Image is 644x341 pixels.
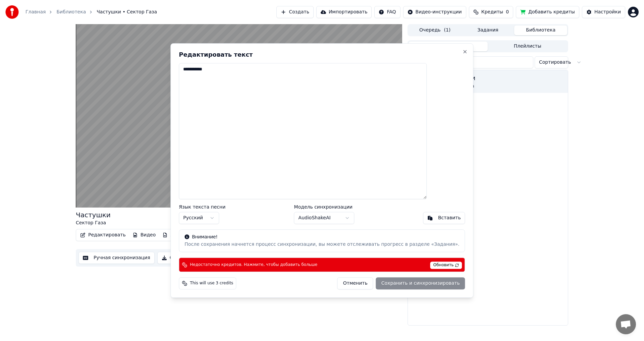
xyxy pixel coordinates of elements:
[184,234,459,240] div: Внимание!
[184,241,459,248] div: После сохранения начнется процесс синхронизации, вы можете отслеживать прогресс в разделе «Задания».
[438,215,461,221] div: Вставить
[423,212,465,224] button: Вставить
[294,205,355,209] label: Модель синхронизации
[430,262,462,269] span: Обновить
[179,52,465,58] h2: Редактировать текст
[190,281,233,286] span: This will use 3 credits
[179,205,225,209] label: Язык текста песни
[190,262,317,268] span: Недостаточно кредитов. Нажмите, чтобы добавить больше
[337,277,373,289] button: Отменить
